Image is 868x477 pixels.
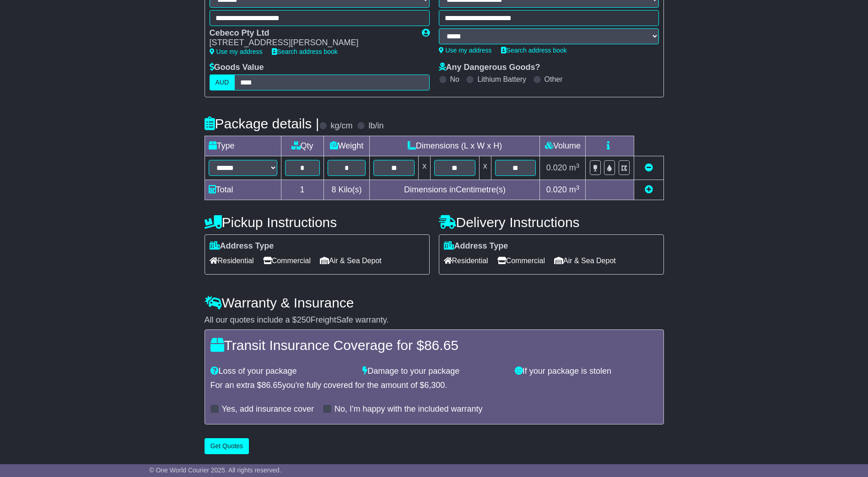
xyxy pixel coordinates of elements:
[331,185,336,194] span: 8
[206,366,358,376] div: Loss of your package
[263,254,311,268] span: Commercial
[510,366,663,376] div: If your package is stolen
[262,381,282,390] span: 86.65
[477,75,526,84] label: Lithium Battery
[330,121,352,131] label: kg/cm
[210,254,254,268] span: Residential
[645,163,653,172] a: Remove this item
[210,74,235,90] label: AUD
[210,38,413,48] div: [STREET_ADDRESS][PERSON_NAME]
[205,180,281,200] td: Total
[281,136,323,156] td: Qty
[540,136,586,156] td: Volume
[569,185,580,194] span: m
[210,63,264,73] label: Goods Value
[297,315,311,324] span: 250
[334,404,483,414] label: No, I'm happy with the included warranty
[210,241,274,251] label: Address Type
[210,48,263,55] a: Use my address
[554,254,616,268] span: Air & Sea Depot
[450,75,459,84] label: No
[370,180,540,200] td: Dimensions in Centimetre(s)
[497,254,545,268] span: Commercial
[439,63,540,73] label: Any Dangerous Goods?
[205,295,664,310] h4: Warranty & Insurance
[439,215,664,230] h4: Delivery Instructions
[281,180,323,200] td: 1
[370,136,540,156] td: Dimensions (L x W x H)
[323,180,370,200] td: Kilo(s)
[205,116,319,131] h4: Package details |
[569,163,580,172] span: m
[444,254,488,268] span: Residential
[272,48,338,55] a: Search address book
[222,404,314,414] label: Yes, add insurance cover
[210,28,413,38] div: Cebeco Pty Ltd
[368,121,383,131] label: lb/in
[645,185,653,194] a: Add new item
[205,438,249,454] button: Get Quotes
[358,366,510,376] div: Damage to your package
[546,163,567,172] span: 0.020
[323,136,370,156] td: Weight
[210,338,658,353] h4: Transit Insurance Coverage for $
[424,338,458,353] span: 86.65
[419,156,431,180] td: x
[546,185,567,194] span: 0.020
[576,162,580,169] sup: 3
[444,241,508,251] label: Address Type
[205,136,281,156] td: Type
[501,47,567,54] a: Search address book
[479,156,491,180] td: x
[545,75,563,84] label: Other
[424,381,445,390] span: 6,300
[210,381,658,391] div: For an extra $ you're fully covered for the amount of $ .
[320,254,382,268] span: Air & Sea Depot
[576,184,580,191] sup: 3
[439,47,492,54] a: Use my address
[205,215,430,230] h4: Pickup Instructions
[149,466,281,474] span: © One World Courier 2025. All rights reserved.
[205,315,664,325] div: All our quotes include a $ FreightSafe warranty.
